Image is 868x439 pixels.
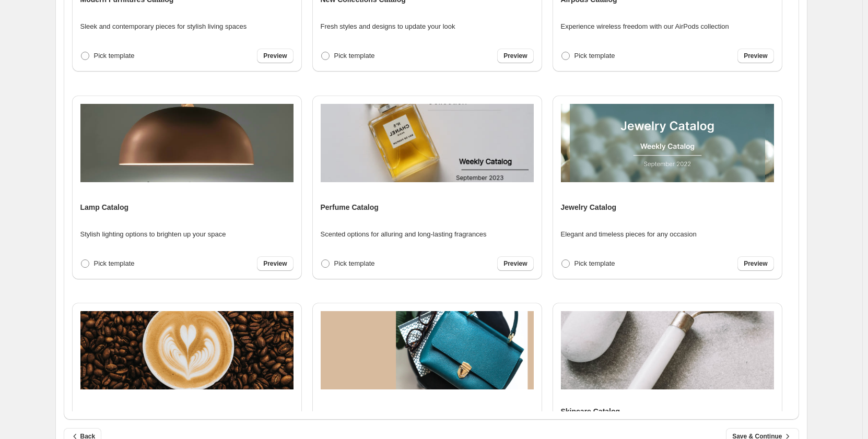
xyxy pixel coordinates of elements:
[561,202,617,212] h4: Jewelry Catalog
[263,52,287,60] span: Preview
[80,409,132,420] h4: Coffee Catalog
[80,202,129,212] h4: Lamp Catalog
[561,406,620,417] h4: Skincare Catalog
[334,52,375,60] span: Pick template
[561,229,697,240] p: Elegant and timeless pieces for any occasion
[503,259,527,268] span: Preview
[94,52,135,60] span: Pick template
[503,52,527,60] span: Preview
[737,49,773,63] a: Preview
[257,49,293,63] a: Preview
[497,256,533,271] a: Preview
[80,21,247,32] p: Sleek and contemporary pieces for stylish living spaces
[321,229,487,240] p: Scented options for alluring and long-lasting fragrances
[744,259,767,268] span: Preview
[334,259,375,267] span: Pick template
[94,259,135,267] span: Pick template
[257,256,293,271] a: Preview
[263,259,287,268] span: Preview
[497,49,533,63] a: Preview
[321,21,455,32] p: Fresh styles and designs to update your look
[321,202,379,212] h4: Perfume Catalog
[574,52,615,60] span: Pick template
[321,409,363,420] h4: Bag Catalog
[80,229,226,240] p: Stylish lighting options to brighten up your space
[561,21,729,32] p: Experience wireless freedom with our AirPods collection
[744,52,767,60] span: Preview
[574,259,615,267] span: Pick template
[737,256,773,271] a: Preview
